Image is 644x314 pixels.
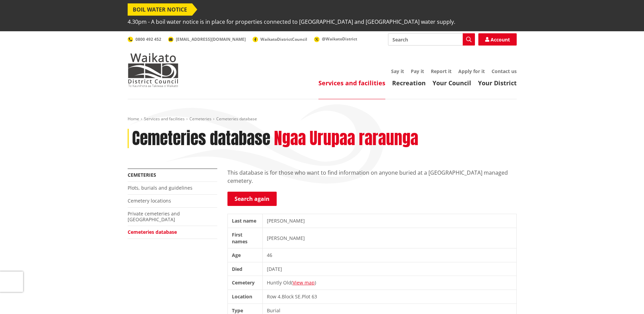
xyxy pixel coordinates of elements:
[227,290,263,303] th: Location
[263,262,516,276] td: [DATE]
[128,185,192,191] a: Plots, burials and guidelines
[314,36,357,42] a: @WaikatoDistrict
[128,53,179,87] img: Waikato District Council - Te Kaunihera aa Takiwaa o Waikato
[144,116,185,122] a: Services and facilities
[492,68,517,74] a: Contact us
[293,279,315,286] a: View map
[216,116,257,122] span: Cemeteries database
[260,36,307,42] span: WaikatoDistrictCouncil
[282,293,294,300] span: Block
[431,68,452,74] a: Report it
[263,276,516,290] td: Huntly Old
[132,129,270,149] h1: Cemeteries database
[227,276,263,290] th: Cemetery
[227,228,263,248] th: First names
[227,262,263,276] th: Died
[135,36,161,42] span: 0800 492 452
[128,3,192,16] span: BOIL WATER NOTICE
[274,129,418,149] h2: Ngaa Urupaa raraunga
[176,36,246,42] span: [EMAIL_ADDRESS][DOMAIN_NAME]
[478,33,517,46] a: Account
[263,290,516,303] td: . .
[263,214,516,228] td: [PERSON_NAME]
[128,210,180,223] a: Private cemeteries and [GEOGRAPHIC_DATA]
[253,36,307,42] a: WaikatoDistrictCouncil
[318,79,385,87] a: Services and facilities
[278,293,280,300] span: 4
[391,68,404,74] a: Say it
[478,79,517,87] a: Your District
[227,192,277,206] a: Search again
[267,293,276,300] span: Row
[458,68,485,74] a: Apply for it
[128,116,517,122] nav: breadcrumb
[128,229,177,235] a: Cemeteries database
[411,68,424,74] a: Pay it
[263,248,516,262] td: 46
[128,197,171,204] a: Cemetery locations
[388,33,475,46] input: Search input
[392,79,426,87] a: Recreation
[302,293,310,300] span: Plot
[295,293,300,300] span: SE
[291,279,316,286] span: ( )
[312,293,317,300] span: 63
[227,214,263,228] th: Last name
[128,36,161,42] a: 0800 492 452
[322,36,357,42] span: @WaikatoDistrict
[227,248,263,262] th: Age
[128,172,156,178] a: Cemeteries
[263,228,516,248] td: [PERSON_NAME]
[189,116,211,122] a: Cemeteries
[128,16,455,28] span: 4.30pm - A boil water notice is in place for properties connected to [GEOGRAPHIC_DATA] and [GEOGR...
[168,36,246,42] a: [EMAIL_ADDRESS][DOMAIN_NAME]
[227,169,517,185] p: This database is for those who want to find information on anyone buried at a [GEOGRAPHIC_DATA] m...
[433,79,471,87] a: Your Council
[128,116,139,122] a: Home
